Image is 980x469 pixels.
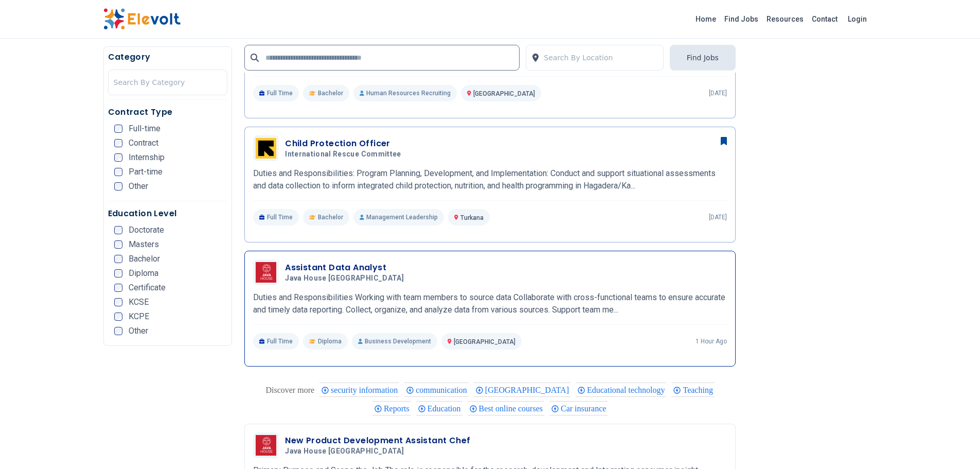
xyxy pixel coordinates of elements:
input: Other [114,327,122,335]
span: Bachelor [318,89,343,97]
p: Management Leadership [353,209,444,225]
input: Bachelor [114,255,122,263]
div: Teaching [671,383,714,397]
div: These are topics related to the article that might interest you [265,383,314,397]
img: Java House Africa [256,262,276,283]
a: Java House AfricaAssistant Data AnalystJava House [GEOGRAPHIC_DATA]Duties and Responsibilities Wo... [253,259,727,350]
p: [DATE] [709,89,727,97]
h3: New Product Development Assistant Chef [285,435,470,447]
span: Contract [129,139,158,147]
span: Internship [129,153,165,162]
p: Human Resources Recruiting [353,85,457,101]
p: Full Time [253,333,299,350]
a: Contact [808,11,842,27]
div: Educational technology [576,383,667,397]
div: communication [404,383,469,397]
a: Find Jobs [720,11,762,27]
button: Find Jobs [670,45,736,71]
h3: Child Protection Officer [285,137,405,150]
div: Reports [372,401,411,415]
h5: Education Level [108,207,228,220]
span: International Rescue Committee [285,150,401,159]
span: Teaching [683,386,716,394]
span: Car insurance [561,404,609,413]
a: Resources [762,11,808,27]
span: Bachelor [318,213,343,221]
span: KCPE [129,312,149,321]
div: security information [319,383,399,397]
input: Diploma [114,269,122,277]
input: Part-time [114,168,122,176]
p: 1 hour ago [696,337,727,345]
span: Doctorate [129,226,164,234]
span: Other [129,327,148,335]
input: Contract [114,139,122,147]
span: Masters [129,240,159,249]
input: Masters [114,240,122,249]
p: [DATE] [709,213,727,221]
span: [GEOGRAPHIC_DATA] [473,90,535,97]
a: International Rescue CommitteeChild Protection OfficerInternational Rescue CommitteeDuties and Re... [253,135,727,225]
span: Diploma [129,269,158,277]
input: Certificate [114,284,122,292]
div: Nairobi [474,383,571,397]
div: Best online courses [468,401,544,415]
span: Educational technology [587,386,668,394]
span: Part-time [129,168,163,176]
span: Certificate [129,284,166,292]
p: Duties and Responsibilities: Program Planning, Development, and Implementation: Conduct and suppo... [253,167,727,192]
img: International Rescue Committee [256,138,276,159]
img: Java House Africa [256,435,276,456]
span: Reports [384,404,413,413]
span: Best online courses [479,404,546,413]
span: Education [427,404,464,413]
span: Full-time [129,125,161,133]
span: Java House [GEOGRAPHIC_DATA] [285,447,404,456]
input: Full-time [114,125,122,133]
iframe: Chat Widget [929,420,980,469]
div: Education [416,401,462,415]
span: [GEOGRAPHIC_DATA] [485,386,572,394]
h3: Assistant Data Analyst [285,262,408,274]
p: Full Time [253,209,299,225]
h5: Contract Type [108,106,228,118]
input: KCSE [114,298,122,306]
a: Login [842,9,873,29]
input: KCPE [114,312,122,321]
p: Duties and Responsibilities Working with team members to source data Collaborate with cross-funct... [253,291,727,316]
span: Java House [GEOGRAPHIC_DATA] [285,274,404,283]
div: Car insurance [549,401,608,415]
span: security information [331,386,401,394]
span: Turkana [460,214,484,221]
span: KCSE [129,298,149,306]
p: Business Development [352,333,437,350]
input: Internship [114,153,122,162]
span: Bachelor [129,255,160,263]
img: Elevolt [103,8,181,30]
span: [GEOGRAPHIC_DATA] [454,338,515,345]
span: communication [416,386,470,394]
p: Full Time [253,85,299,101]
span: Other [129,182,148,190]
span: Diploma [318,337,342,345]
input: Doctorate [114,226,122,234]
h5: Category [108,51,228,63]
a: Home [691,11,720,27]
input: Other [114,182,122,190]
